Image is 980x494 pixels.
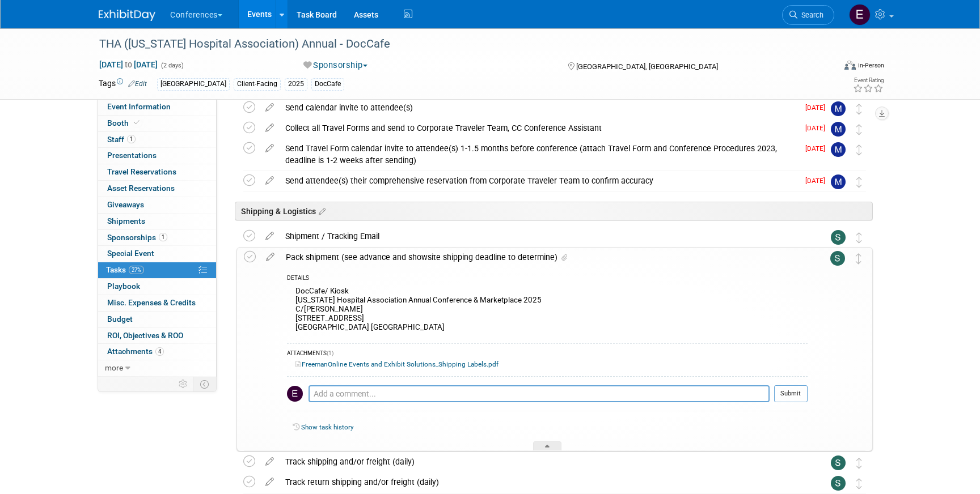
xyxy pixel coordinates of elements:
img: Marygrace LeGros [831,101,846,116]
div: Shipment / Tracking Email [280,227,808,246]
div: Client-Facing [234,78,281,90]
img: Sophie Buffo [831,476,846,491]
div: Send Travel Form calendar invite to attendee(s) 1-1.5 months before conference (attach Travel For... [280,139,799,170]
span: 27% [129,266,144,274]
a: edit [260,252,280,262]
div: Send attendee(s) their comprehensive reservation from Corporate Traveler Team to confirm accuracy [280,171,799,190]
span: 1 [127,135,136,143]
img: Marygrace LeGros [831,122,846,137]
a: Show task history [301,423,353,431]
i: Move task [856,124,862,135]
td: Personalize Event Tab Strip [174,377,193,391]
div: Send calendar invite to attendee(s) [280,98,799,117]
a: edit [260,477,280,487]
span: [DATE] [805,104,831,112]
a: edit [260,176,280,186]
img: Sophie Buffo [831,455,846,470]
div: Pack shipment (see advance and showsite shipping deadline to determine) [280,248,808,267]
span: Staff [107,135,136,144]
i: Booth reservation complete [134,120,140,126]
a: Search [782,5,834,25]
a: Tasks27% [98,262,216,278]
img: Marygrace LeGros [831,174,846,189]
img: Sophie Buffo [831,230,846,245]
img: Marygrace LeGros [831,142,846,157]
a: Booth [98,116,216,131]
a: Special Event [98,246,216,262]
a: FreemanOnline Events and Exhibit Solutions_Shipping Labels.pdf [295,360,499,368]
span: Special Event [107,249,154,258]
span: more [105,363,123,372]
a: ROI, Objectives & ROO [98,328,216,344]
div: Shipping & Logistics [235,202,873,220]
div: Event Rating [853,78,884,83]
a: Edit [128,80,147,88]
span: [DATE] [805,177,831,185]
div: Event Format [767,59,884,76]
i: Move task [856,478,862,489]
span: Asset Reservations [107,184,175,193]
a: Misc. Expenses & Credits [98,295,216,311]
span: Tasks [106,265,144,274]
div: DocCafe/ Kiosk [US_STATE] Hospital Association Annual Conference & Marketplace 2025 C/[PERSON_NAM... [287,284,808,338]
span: Budget [107,314,133,323]
span: 1 [159,233,167,241]
span: Sponsorships [107,233,167,242]
div: DETAILS [287,274,808,284]
a: Edit sections [316,205,326,216]
div: 2025 [285,78,307,90]
span: [DATE] [805,124,831,132]
span: [DATE] [DATE] [99,59,158,70]
span: Misc. Expenses & Credits [107,298,196,307]
i: Move task [856,104,862,114]
button: Sponsorship [299,59,372,71]
div: THA ([US_STATE] Hospital Association) Annual - DocCafe [95,34,817,54]
a: Staff1 [98,132,216,148]
button: Submit [774,385,808,402]
span: Event Information [107,102,171,111]
span: (1) [327,350,333,356]
i: Move task [856,144,862,155]
div: Track return shipping and/or freight (daily) [280,472,808,492]
span: Presentations [107,151,157,160]
a: Playbook [98,279,216,295]
span: Search [797,11,823,19]
div: [GEOGRAPHIC_DATA] [157,78,230,90]
a: edit [260,123,280,133]
span: [GEOGRAPHIC_DATA], [GEOGRAPHIC_DATA] [576,62,718,71]
a: more [98,360,216,376]
span: Shipments [107,216,145,225]
div: Track shipping and/or freight (daily) [280,452,808,471]
a: edit [260,457,280,467]
img: Format-Inperson.png [844,61,856,70]
a: Giveaways [98,197,216,213]
img: Erin Anderson [287,386,303,402]
span: 4 [155,347,164,356]
span: Playbook [107,282,140,291]
i: Move task [856,177,862,188]
span: to [123,60,134,69]
a: Asset Reservations [98,181,216,197]
a: edit [260,103,280,113]
td: Toggle Event Tabs [193,377,217,391]
span: (2 days) [160,62,184,69]
div: Collect all Travel Forms and send to Corporate Traveler Team, CC Conference Assistant [280,118,799,138]
i: Move task [856,253,861,264]
span: ROI, Objectives & ROO [107,331,183,340]
i: Move task [856,458,862,469]
a: Sponsorships1 [98,230,216,246]
a: Shipments [98,214,216,229]
a: Travel Reservations [98,164,216,180]
span: Booth [107,118,142,127]
img: Sophie Buffo [830,251,845,266]
a: edit [260,231,280,241]
td: Tags [99,78,147,91]
div: ATTACHMENTS [287,350,808,359]
span: Giveaways [107,200,144,209]
span: Attachments [107,347,164,356]
a: Attachments4 [98,344,216,360]
div: In-Person [857,61,884,70]
i: Move task [856,232,862,243]
span: [DATE] [805,144,831,152]
a: Event Information [98,99,216,115]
